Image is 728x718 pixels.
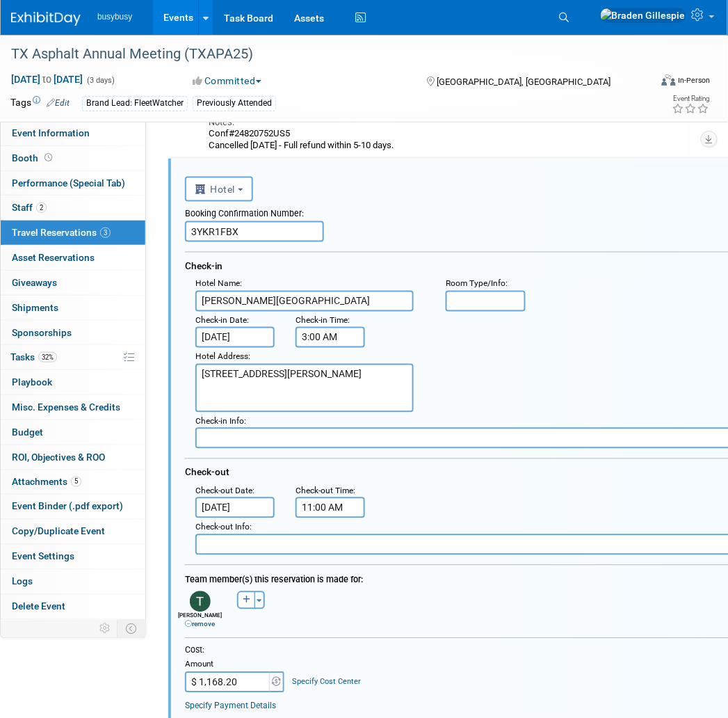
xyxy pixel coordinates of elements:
img: Braden Gillespie [600,8,686,23]
span: Event Binder (.pdf export) [12,501,123,512]
td: Tags [10,95,70,111]
small: : [195,417,246,426]
span: Booth not reserved yet [42,152,55,163]
a: remove [185,621,215,628]
span: Room Type/Info [446,279,505,289]
a: Giveaways [1,271,145,295]
a: Misc. Expenses & Credits [1,395,145,420]
span: Hotel Address [195,352,248,362]
a: Delete Event [1,595,145,619]
button: Hotel [185,177,253,202]
a: ROI, Objectives & ROO [1,445,145,470]
img: T.jpg [190,591,211,612]
span: Travel Reservations [12,227,111,238]
a: Performance (Special Tab) [1,171,145,196]
div: Event Rating [672,95,710,102]
span: Check-out Time [296,486,353,496]
span: Check-out [185,467,229,478]
span: ROI, Objectives & ROO [12,452,105,463]
span: Budget [12,426,43,438]
a: Sponsorships [1,321,145,345]
span: to [40,74,54,85]
a: Shipments [1,296,145,320]
span: 5 [71,477,81,487]
div: In-Person [678,75,711,86]
span: [GEOGRAPHIC_DATA], [GEOGRAPHIC_DATA] [437,77,610,87]
span: Attachments [12,477,81,488]
span: Check-in Date [195,316,247,326]
span: Asset Reservations [12,252,95,263]
a: Travel Reservations3 [1,221,145,245]
small: : [195,352,250,362]
div: Brand Lead: FleetWatcher [82,96,188,111]
span: Misc. Expenses & Credits [12,401,120,413]
span: busybusy [97,12,132,22]
span: Shipments [12,302,58,313]
span: Check-out Date [195,486,252,496]
small: : [195,522,252,532]
div: Previously Attended [193,96,276,111]
span: 32% [38,352,57,362]
span: Logs [12,576,33,587]
a: Staff2 [1,196,145,220]
a: Specify Cost Center [293,678,362,687]
small: : [446,279,508,289]
a: Booth [1,146,145,170]
span: Tasks [10,351,57,362]
p: Correct Confirmation#: 586936375 $789.84 includes reservation, taxes, resort fee. Parking would b... [8,6,570,45]
a: Event Settings [1,545,145,569]
img: Format-Inperson.png [662,74,676,86]
td: Toggle Event Tabs [118,620,146,638]
span: Check-in [185,260,223,271]
span: Playbook [12,376,52,388]
small: : [296,316,350,326]
a: Logs [1,570,145,594]
a: Edit [47,98,70,108]
span: Staff [12,202,47,213]
small: : [195,486,254,496]
span: Giveaways [12,277,57,288]
a: Playbook [1,370,145,394]
span: [DATE] [DATE] [10,73,83,86]
span: Event Settings [12,551,74,562]
div: [PERSON_NAME] [178,612,222,629]
button: Committed [188,74,267,88]
span: Check-in Time [296,316,348,326]
span: Check-in Info [195,417,244,426]
div: TX Asphalt Annual Meeting (TXAPA25) [6,42,641,67]
body: Rich Text Area. Press ALT-0 for help. [8,6,571,45]
a: Budget [1,420,145,445]
a: Attachments5 [1,470,145,495]
a: Event Information [1,121,145,145]
span: Copy/Duplicate Event [12,526,105,537]
span: Check-out Info [195,522,250,532]
img: ExhibitDay [11,12,81,26]
td: Personalize Event Tab Strip [93,620,118,638]
textarea: [STREET_ADDRESS][PERSON_NAME] [195,364,414,413]
span: Performance (Special Tab) [12,177,125,189]
a: Copy/Duplicate Event [1,520,145,544]
span: 2 [36,202,47,213]
span: Delete Event [12,601,65,612]
div: Conf#24820752US5 Cancelled [DATE] - Full refund within 5-10 days. [209,128,645,151]
div: Amount [185,660,286,672]
span: Event Information [12,127,90,138]
span: (3 days) [86,76,115,85]
span: Booth [12,152,55,163]
a: Tasks32% [1,345,145,369]
a: Specify Payment Details [185,701,276,711]
a: Asset Reservations [1,246,145,270]
a: Event Binder (.pdf export) [1,495,145,519]
small: : [195,316,249,326]
span: Sponsorships [12,327,72,338]
small: : [195,279,242,289]
span: 3 [100,228,111,238]
span: Hotel [195,184,235,195]
div: Event Format [603,72,711,93]
small: : [296,486,355,496]
span: Hotel Name [195,279,240,289]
